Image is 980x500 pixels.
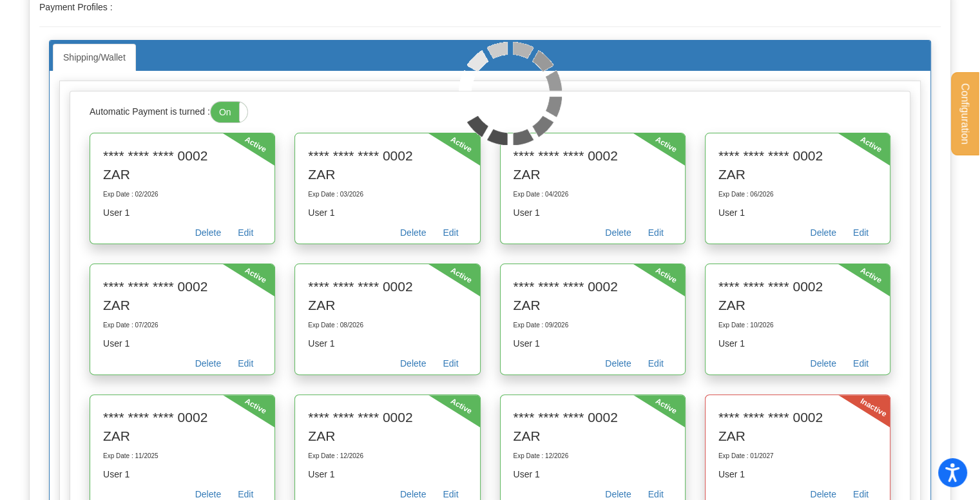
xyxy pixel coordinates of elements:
p: Exp Date : 02/2026 [103,190,262,199]
p: User 1 [308,337,466,350]
a: Edit [229,356,262,374]
a: Edit [845,356,877,374]
p: Exp Date : 03/2026 [308,190,466,199]
p: Exp Date : 08/2026 [308,321,466,330]
div: Active [858,265,864,274]
p: Exp Date : 07/2026 [103,321,262,330]
p: User 1 [514,468,672,481]
a: Delete [597,356,639,374]
div: Active [243,396,249,405]
div: Inactive [858,396,864,405]
div: Active [448,265,454,274]
div: Active [243,265,249,274]
div: Active [448,396,454,405]
img: loader.gif [459,42,562,145]
p: Exp Date : 04/2026 [514,190,672,199]
a: Delete [392,356,434,374]
p: User 1 [308,206,466,219]
p: Exp Date : 06/2026 [718,190,877,199]
p: Exp Date : 10/2026 [718,321,877,330]
a: Delete [392,226,434,244]
a: Edit [229,226,262,244]
a: Edit [434,226,466,244]
div: Active [653,265,658,274]
div: Active [653,396,658,405]
button: Configuration [951,72,979,155]
a: Edit [640,226,672,244]
a: Delete [187,226,229,244]
a: Delete [802,226,844,244]
a: Edit [640,356,672,374]
p: User 1 [718,337,877,350]
p: Exp Date : 12/2026 [514,452,672,461]
a: Delete [802,356,844,374]
p: Exp Date : 12/2026 [308,452,466,461]
p: User 1 [103,468,262,481]
p: User 1 [103,337,262,350]
p: User 1 [718,468,877,481]
a: Delete [597,226,639,244]
p: User 1 [103,206,262,219]
p: User 1 [718,206,877,219]
a: Delete [187,356,229,374]
p: User 1 [514,206,672,219]
p: Exp Date : 01/2027 [718,452,877,461]
a: Edit [845,226,877,244]
p: User 1 [514,337,672,350]
p: Exp Date : 11/2025 [103,452,262,461]
p: User 1 [308,468,466,481]
p: Exp Date : 09/2026 [514,321,672,330]
a: Edit [434,356,466,374]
